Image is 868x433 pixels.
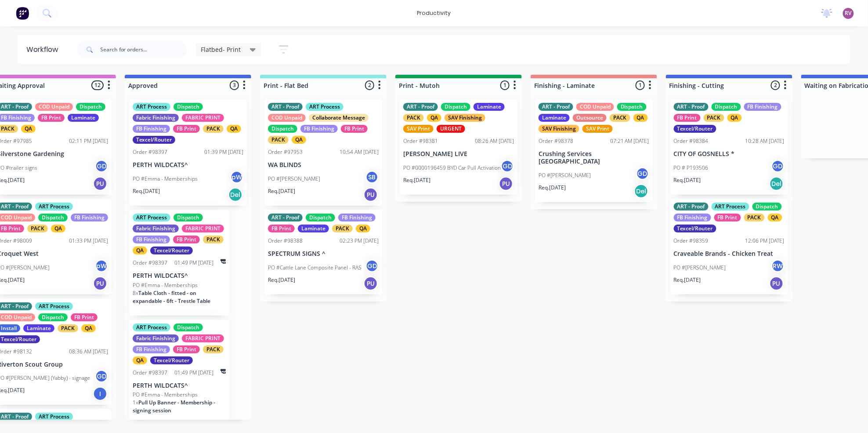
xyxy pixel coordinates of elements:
div: PACK [27,225,48,233]
span: Pull Up Banner - Membership - signing session [133,399,215,414]
div: Outsource [573,114,607,122]
div: Dispatch [441,103,470,111]
div: 12:06 PM [DATE] [745,237,785,245]
div: RW [771,259,785,273]
div: Fabric Finishing [133,225,179,233]
div: PACK [203,236,224,244]
div: 08:36 AM [DATE] [69,348,108,356]
div: GD [95,370,108,383]
div: Dispatch [712,103,741,111]
div: Dispatch [38,214,68,222]
div: ART - Proof [403,103,438,111]
div: ART - ProofCOD UnpaidDispatchLaminateOutsourcePACKQASAV FinishingSAV PrintOrder #9837807:21 AM [D... [535,99,653,202]
div: PACK [58,324,78,332]
div: GD [365,259,379,273]
div: SAV Finishing [539,125,579,133]
p: SPECTRUM SIGNS ^ [268,250,379,258]
div: GD [771,160,785,173]
p: Req. [DATE] [268,187,295,195]
div: SAV Finishing [445,114,485,122]
div: Order #98359 [674,237,709,245]
div: FABRIC PRINT [182,114,224,122]
div: PACK [332,225,353,233]
div: QA [727,114,742,122]
div: ART ProcessDispatchFabric FinishingFABRIC PRINTFB FinishingFB PrintPACKQATexcel/RouterOrder #9839... [129,210,229,316]
div: 02:11 PM [DATE] [69,137,108,145]
div: FB Print [173,236,200,244]
div: FB Print [268,225,295,233]
p: PO #Emma - Memberships [133,391,198,399]
div: FB Finishing [744,103,781,111]
div: FB Finishing [133,346,170,353]
div: Texcel/Router [150,357,193,364]
p: PO #Cattle Lane Composite Panel - RAS [268,264,362,272]
p: PO #[PERSON_NAME] [674,264,726,272]
div: QA [356,225,370,233]
div: ART - ProofART ProcessDispatchFB FinishingFB PrintPACKQATexcel/RouterOrder #9835912:06 PM [DATE]C... [670,199,788,295]
div: 01:39 PM [DATE] [204,148,243,156]
div: QA [133,247,147,255]
p: Req. [DATE] [539,184,566,192]
div: Texcel/Router [674,225,716,233]
div: Order #98378 [539,137,573,145]
div: Laminate [68,114,99,122]
p: Req. [DATE] [133,187,160,195]
div: PACK [744,214,765,222]
div: Dispatch [174,103,203,111]
div: PACK [203,125,224,133]
p: PERTH WILDCATS^ [133,272,226,280]
div: PACK [403,114,424,122]
div: ART Process [35,302,73,310]
div: Texcel/Router [150,247,193,255]
div: ART Process [133,214,170,222]
div: SB [365,171,379,184]
div: ART - ProofART ProcessCOD UnpaidCollaborate MessageDispatchFB FinishingFB PrintPACKQAOrder #97953... [264,99,382,206]
div: Dispatch [174,214,203,222]
span: Flatbed- Print [201,45,241,54]
div: Dispatch [174,324,203,331]
div: FB Print [714,214,741,222]
p: PO #0000196459 BYD Car Pull Activation [403,164,501,172]
div: PU [499,177,513,191]
span: 8 x [133,289,138,297]
p: Craveable Brands - Chicken Treat [674,250,785,258]
div: ART Process [133,103,170,111]
div: PACK [610,114,630,122]
div: FB Finishing [133,236,170,244]
div: GD [636,167,649,180]
div: FB Print [173,125,200,133]
div: FABRIC PRINT [182,335,224,342]
div: Workflow [26,44,62,55]
span: Table Cloth - fitted - on expandable - 6ft - Trestle Table [133,289,210,305]
div: ART - Proof [268,214,303,222]
p: PO #[PERSON_NAME] [268,175,320,183]
div: Order #98397 [133,148,167,156]
div: Dispatch [306,214,335,222]
div: GD [95,160,108,173]
div: Order #98388 [268,237,303,245]
div: QA [768,214,782,222]
div: PACK [704,114,724,122]
div: FB Finishing [71,214,108,222]
div: Dispatch [268,125,297,133]
div: ART Process [133,324,170,331]
div: ART Process [35,413,73,421]
p: PO #Emma - Memberships [133,175,198,183]
div: ART Process [712,203,749,211]
div: ART - Proof [539,103,573,111]
div: 10:54 AM [DATE] [340,148,379,156]
p: Req. [DATE] [268,276,295,284]
div: FB Finishing [674,214,711,222]
div: FB Print [173,346,200,353]
p: [PERSON_NAME] LIVE [403,150,514,158]
span: RV [845,9,852,17]
div: ART - ProofDispatchLaminatePACKQASAV FinishingSAV PrintURGENTOrder #9838108:26 AM [DATE][PERSON_N... [400,99,517,195]
div: Order #98397 [133,259,167,267]
div: ART ProcessDispatchFabric FinishingFABRIC PRINTFB FinishingFB PrintPACKQATexcel/RouterOrder #9839... [129,99,247,206]
div: QA [427,114,441,122]
div: QA [633,114,648,122]
div: Laminate [23,324,54,332]
div: FB Print [674,114,701,122]
div: pW [230,171,243,184]
div: Texcel/Router [133,136,175,144]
